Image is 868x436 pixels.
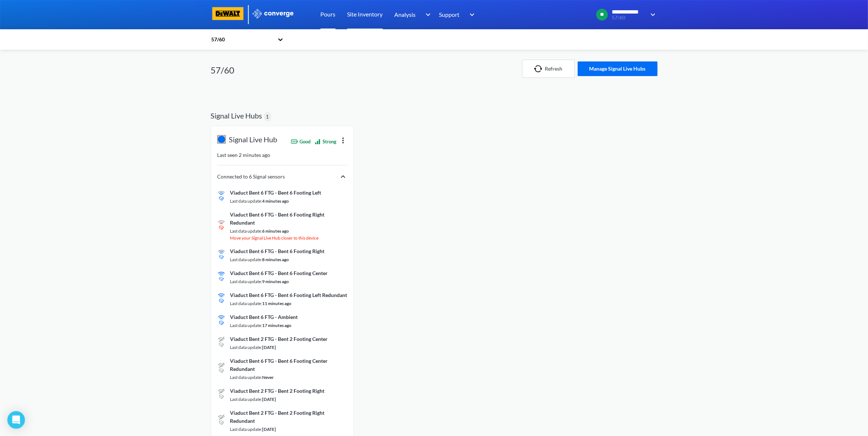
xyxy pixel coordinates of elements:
img: chevron-right.svg [339,172,347,181]
img: more.svg [339,136,347,144]
img: Unknown nearby device connectivity strength [218,336,225,348]
span: Last data update: [230,396,262,402]
span: Last seen 2 minutes ago [217,152,270,158]
span: Connected to 6 Signal sensors [217,173,285,181]
span: Viaduct Bent 6 FTG - Bent 6 Footing Left [230,189,321,197]
img: Medium nearby device connectivity strength [218,190,225,202]
button: Manage Signal Live Hubs [578,61,657,76]
span: 4 minutes ago [262,198,289,204]
span: Last data update: [230,426,262,432]
img: Unknown nearby device connectivity strength [218,388,225,400]
span: 17 minutes ago [262,323,291,328]
h2: Signal Live Hubs [211,111,262,120]
span: Viaduct Bent 2 FTG - Bent 2 Footing Right [230,387,324,395]
img: icon-refresh.svg [534,65,545,72]
span: 6 minutes ago [262,228,289,234]
button: Refresh [522,60,575,78]
img: Unknown nearby device connectivity strength [218,362,225,374]
img: Network connectivity strong [314,138,321,145]
img: Weak nearby device connectivity strength [218,219,225,231]
span: 9 minutes ago [262,279,289,284]
span: Signal Live Hub [229,135,277,145]
span: Viaduct Bent 6 FTG - Bent 6 Footing Right Redundant [230,211,347,227]
span: Last data update: [230,323,262,328]
h1: 57/60 [211,64,235,76]
span: Last data update: [230,345,262,350]
img: Battery good [291,138,298,145]
span: Support [439,10,460,19]
img: downArrow.svg [465,10,477,19]
img: logo_ewhite.svg [252,9,294,18]
span: Last data update: [230,375,262,380]
span: Last data update: [230,279,262,284]
span: 1 [266,113,269,121]
span: Viaduct Bent 6 FTG - Bent 6 Footing Left Redundant [230,291,347,299]
div: Open Intercom Messenger [7,411,25,429]
span: 57/60 [612,15,645,20]
span: Viaduct Bent 6 FTG - Bent 6 Footing Center [230,269,328,277]
span: Good [299,138,310,145]
span: Viaduct Bent 2 FTG - Bent 2 Footing Center [230,335,328,343]
span: Viaduct Bent 6 FTG - Ambient [230,313,298,321]
img: Strong nearby device connectivity strength [218,270,225,282]
span: Viaduct Bent 6 FTG - Bent 6 Footing Right [230,247,324,255]
span: Last data update: [230,228,262,234]
img: Strong nearby device connectivity strength [218,292,225,304]
div: 57/60 [211,35,274,44]
span: [DATE] [262,345,276,350]
span: 8 minutes ago [262,257,289,262]
span: [DATE] [262,396,276,402]
span: Analysis [395,10,416,19]
span: Last data update: [230,198,262,204]
img: Medium nearby device connectivity strength [218,248,225,260]
span: 11 minutes ago [262,301,291,306]
span: Viaduct Bent 2 FTG - Bent 2 Footing Right Redundant [230,409,347,425]
span: Last data update: [230,257,262,262]
img: live-hub.svg [217,135,226,144]
span: Strong [323,138,336,145]
span: Last data update: [230,301,262,306]
img: logo-dewalt.svg [211,7,245,20]
img: Strong nearby device connectivity strength [218,314,225,326]
span: [DATE] [262,426,276,432]
img: downArrow.svg [421,10,432,19]
span: Move your Signal Live Hub closer to this device [230,235,318,242]
img: Unknown nearby device connectivity strength [218,414,225,426]
img: downArrow.svg [646,10,657,19]
span: Viaduct Bent 6 FTG - Bent 6 Footing Center Redundant [230,357,347,373]
span: Never [262,375,274,380]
